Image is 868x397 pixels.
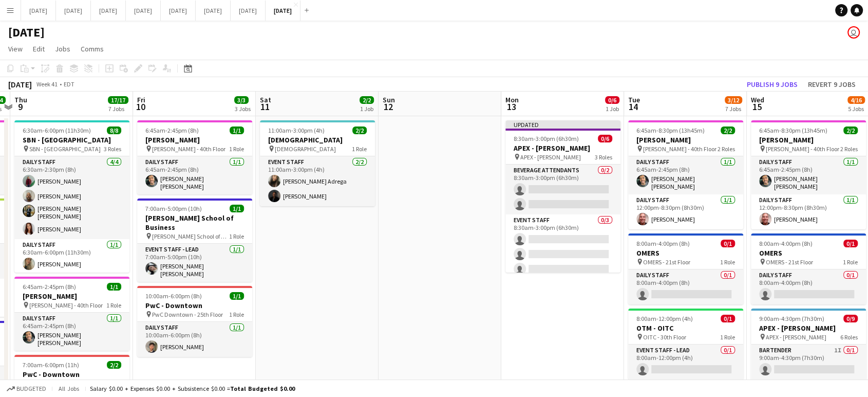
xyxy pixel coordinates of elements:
[126,1,161,21] button: [DATE]
[56,1,91,21] button: [DATE]
[196,1,231,21] button: [DATE]
[21,1,56,21] button: [DATE]
[91,1,126,21] button: [DATE]
[231,1,266,21] button: [DATE]
[4,42,27,56] a: View
[8,79,32,89] div: [DATE]
[77,42,108,56] a: Comms
[16,385,46,392] span: Budgeted
[90,385,295,392] div: Salary $0.00 + Expenses $0.00 + Subsistence $0.00 =
[847,26,860,39] app-user-avatar: Jolanta Rokowski
[8,44,23,53] span: View
[64,80,74,88] div: EDT
[55,44,70,53] span: Jobs
[804,78,860,91] button: Revert 9 jobs
[29,42,49,56] a: Edit
[5,383,48,394] button: Budgeted
[8,25,45,40] h1: [DATE]
[161,1,196,21] button: [DATE]
[33,44,45,53] span: Edit
[81,44,104,53] span: Comms
[56,385,81,392] span: All jobs
[230,385,295,392] span: Total Budgeted $0.00
[266,1,300,21] button: [DATE]
[743,78,802,91] button: Publish 9 jobs
[34,80,60,88] span: Week 41
[51,42,74,56] a: Jobs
